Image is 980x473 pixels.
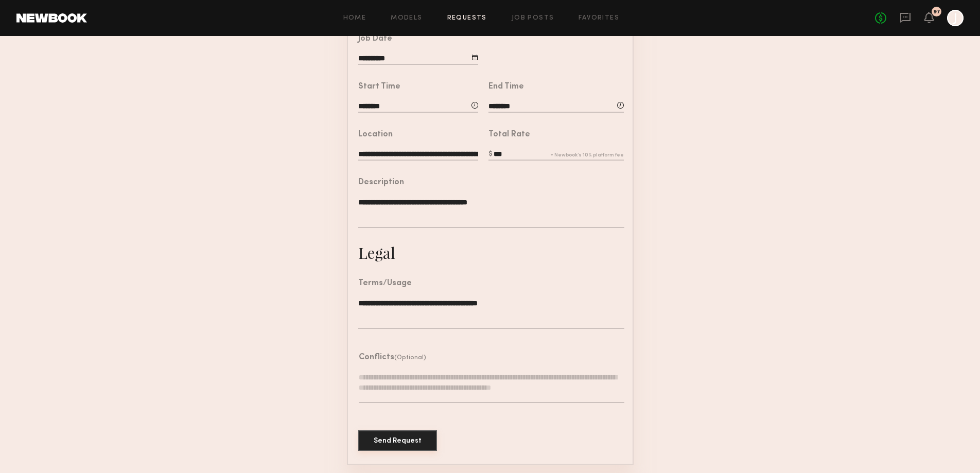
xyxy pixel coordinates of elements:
div: Description [358,179,404,187]
div: Terms/Usage [358,279,412,288]
div: Job Date [358,35,392,43]
a: Favorites [579,15,619,22]
a: Job Posts [512,15,554,22]
a: J [947,10,964,26]
button: Send Request [358,430,437,451]
span: (Optional) [394,355,426,361]
header: Conflicts [359,354,426,362]
div: Legal [358,242,395,263]
div: Start Time [358,83,400,91]
div: Total Rate [488,131,530,139]
a: Models [391,15,422,22]
a: Home [343,15,366,22]
div: Location [358,131,393,139]
a: Requests [447,15,487,22]
div: 97 [933,9,940,15]
div: End Time [488,83,524,91]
